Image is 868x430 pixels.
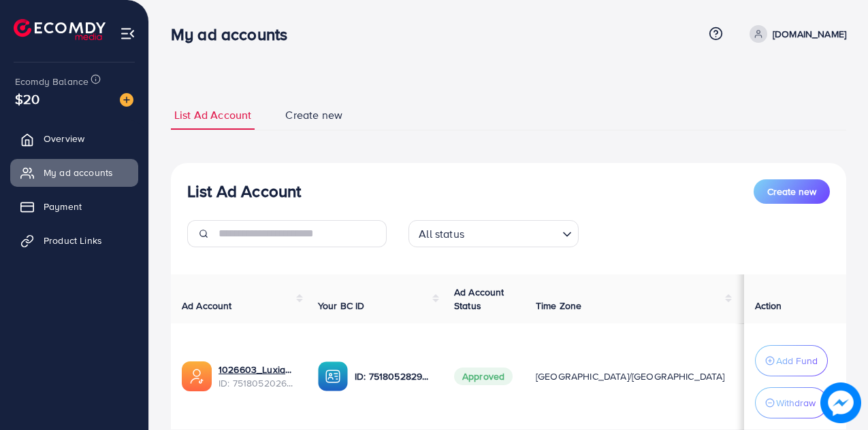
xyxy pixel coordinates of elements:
button: Create new [754,179,830,204]
a: My ad accounts [10,159,138,186]
button: Add Fund [755,345,828,376]
span: Payment [44,200,82,213]
a: Payment [10,193,138,220]
h3: List Ad Account [187,181,301,201]
img: image [120,93,133,107]
p: ID: 7518052829551181841 [355,368,432,384]
p: Add Fund [776,353,818,369]
img: logo [14,19,106,40]
span: Time Zone [536,299,581,312]
input: Search for option [468,221,557,244]
div: Search for option [408,220,579,247]
span: Create new [285,107,342,123]
span: Create new [767,185,816,198]
span: Action [755,299,782,312]
p: [DOMAIN_NAME] [773,26,846,42]
a: Product Links [10,227,138,254]
a: 1026603_Luxia_1750433190642 [219,363,296,376]
span: Ad Account [182,299,232,312]
span: Overview [44,132,84,145]
img: ic-ads-acc.e4c84228.svg [182,361,212,391]
span: Approved [454,368,513,385]
img: ic-ba-acc.ded83a64.svg [318,361,348,391]
span: Your BC ID [318,299,365,312]
span: Ad Account Status [454,285,504,312]
span: All status [416,224,467,244]
span: Ecomdy Balance [15,75,89,88]
span: $20 [15,89,39,109]
a: Overview [10,125,138,152]
span: My ad accounts [44,166,113,179]
p: Withdraw [776,395,816,411]
button: Withdraw [755,387,828,418]
img: image [820,382,861,423]
span: Product Links [44,234,102,247]
span: ID: 7518052026253918226 [219,376,296,390]
h3: My ad accounts [171,24,298,44]
span: List Ad Account [174,107,251,123]
span: [GEOGRAPHIC_DATA]/[GEOGRAPHIC_DATA] [536,370,725,383]
a: [DOMAIN_NAME] [744,25,846,43]
div: <span class='underline'>1026603_Luxia_1750433190642</span></br>7518052026253918226 [219,363,296,391]
img: menu [120,26,135,41]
